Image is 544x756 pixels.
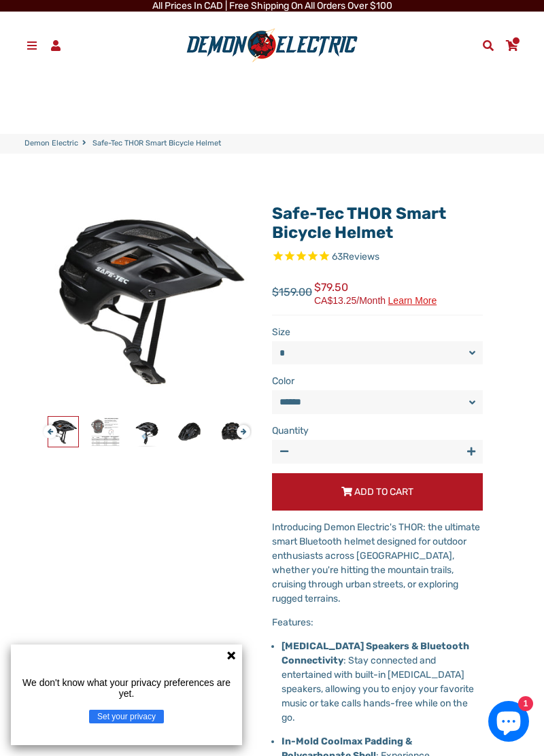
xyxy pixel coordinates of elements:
button: Reduce item quantity by one [272,440,296,464]
span: 63 reviews [332,251,379,262]
button: Increase item quantity by one [459,440,483,464]
img: Safe-Tec THOR Smart Bicycle Helmet - Demon Electric [90,417,120,447]
inbox-online-store-chat: Shopify online store chat [484,701,533,745]
label: Quantity [272,424,483,438]
span: $159.00 [272,284,312,300]
img: Demon Electric logo [182,28,362,63]
img: Safe-Tec THOR Smart Bicycle Helmet - Demon Electric [133,417,163,447]
p: : Stay connected and entertained with built-in [MEDICAL_DATA] speakers, allowing you to enjoy you... [282,639,483,725]
p: Features: [272,615,483,630]
img: Safe-Tec THOR Smart Bicycle Helmet - Demon Electric [48,417,78,447]
a: Demon Electric [24,138,78,150]
label: Color [272,374,483,388]
span: Rated 4.7 out of 5 stars 63 reviews [272,250,483,265]
button: Set your privacy [89,710,164,723]
strong: [MEDICAL_DATA] Speakers & Bluetooth Connectivity [282,640,469,666]
label: Size [272,325,483,339]
p: Introducing Demon Electric's THOR: the ultimate smart Bluetooth helmet designed for outdoor enthu... [272,520,483,606]
input: quantity [272,440,483,464]
img: Safe-Tec THOR Smart Bicycle Helmet - Demon Electric [175,417,205,447]
span: Add to Cart [354,486,413,498]
span: $79.50 [314,279,437,305]
a: Safe-Tec THOR Smart Bicycle Helmet [272,204,446,243]
button: Next [237,418,245,434]
p: We don't know what your privacy preferences are yet. [16,677,237,699]
span: Reviews [343,251,379,262]
span: Safe-Tec THOR Smart Bicycle Helmet [92,138,221,150]
button: Add to Cart [272,473,483,511]
button: Previous [44,418,52,434]
img: Safe-Tec THOR Smart Bicycle Helmet - Demon Electric [217,417,247,447]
